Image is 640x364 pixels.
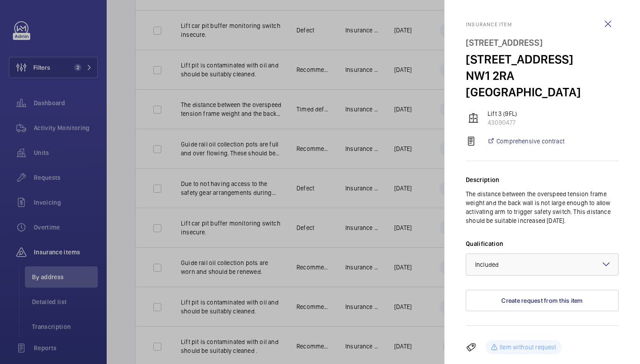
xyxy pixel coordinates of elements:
[466,239,619,248] label: Qualification
[466,190,619,225] p: The distance between the overspeed tension frame weight and the back wall is not large enough to ...
[466,21,619,28] p: Insurance item
[466,175,619,184] div: Description
[466,35,619,51] div: [STREET_ADDRESS]
[468,113,479,123] img: elevator.svg
[488,118,619,127] p: 43090477
[487,137,564,146] a: Comprehensive contract
[466,290,619,311] button: Create request from this item
[488,109,619,118] p: Lift 3 (9FL)
[466,35,619,100] h4: [STREET_ADDRESS] NW1 2RA [GEOGRAPHIC_DATA]
[500,343,556,352] p: Item without request
[475,261,499,268] span: Included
